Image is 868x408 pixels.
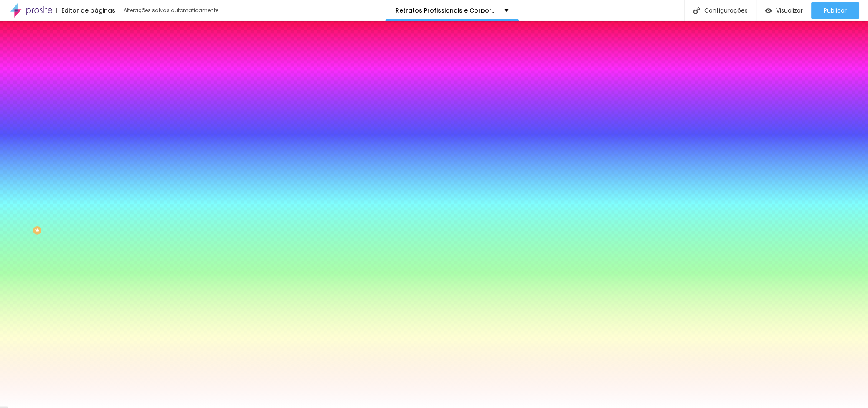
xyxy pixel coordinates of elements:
[812,2,860,19] button: Publicar
[757,2,812,19] button: Visualizar
[765,7,772,14] img: view-1.svg
[824,7,847,14] span: Publicar
[124,8,220,13] div: Alterações salvas automaticamente
[777,7,803,14] span: Visualizar
[693,7,700,14] img: Icone
[56,8,115,13] div: Editor de páginas
[396,8,498,13] p: Retratos Profissionais e Corporativos no [GEOGRAPHIC_DATA] | [PERSON_NAME]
